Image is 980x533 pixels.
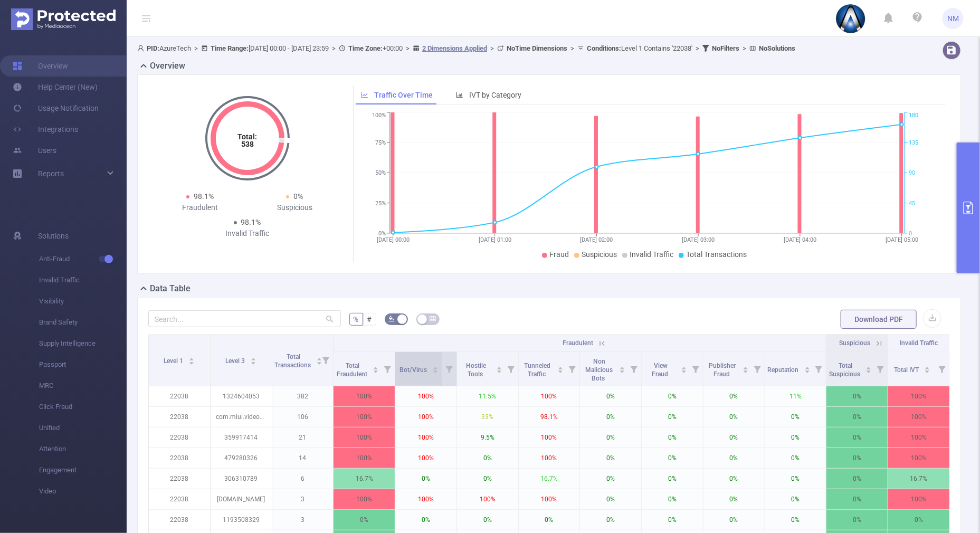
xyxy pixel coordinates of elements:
[900,339,938,347] span: Invalid Traffic
[587,44,692,52] span: Level 1 Contains '22038'
[200,228,295,239] div: Invalid Traffic
[652,362,670,378] span: View Fraud
[248,202,342,213] div: Suspicious
[317,360,322,364] i: icon: caret-down
[395,469,456,489] p: 0%
[642,489,703,509] p: 0%
[430,316,436,322] i: icon: table
[743,365,748,368] i: icon: caret-up
[189,356,195,359] i: icon: caret-up
[378,230,386,237] tspan: 0%
[395,386,456,406] p: 100%
[558,365,564,368] i: icon: caret-up
[395,510,456,530] p: 0%
[519,407,580,427] p: 98.1%
[395,407,456,427] p: 100%
[373,369,379,372] i: icon: caret-down
[211,448,272,468] p: 479280326
[804,369,810,372] i: icon: caret-down
[150,60,185,72] h2: Overview
[743,369,748,372] i: icon: caret-down
[580,386,641,406] p: 0%
[557,365,564,372] div: Sort
[692,44,702,52] span: >
[507,44,567,52] b: No Time Dimensions
[703,386,765,406] p: 0%
[39,354,127,375] span: Passport
[558,369,564,372] i: icon: caret-down
[334,510,395,530] p: 0%
[469,91,521,99] span: IVT by Category
[688,352,703,386] i: Filter menu
[888,469,949,489] p: 16.7%
[826,427,888,448] p: 0%
[211,386,272,406] p: 1324604053
[888,427,949,448] p: 100%
[826,386,888,406] p: 0%
[272,427,334,448] p: 21
[580,407,641,427] p: 0%
[334,448,395,468] p: 100%
[841,310,917,329] button: Download PDF
[275,353,313,369] span: Total Transactions
[13,119,78,140] a: Integrations
[642,448,703,468] p: 0%
[149,489,210,509] p: 22038
[39,249,127,270] span: Anti-Fraud
[189,360,195,364] i: icon: caret-down
[487,44,497,52] span: >
[826,448,888,468] p: 0%
[211,510,272,530] p: 1193508329
[826,469,888,489] p: 0%
[587,44,621,52] b: Conditions :
[241,140,254,148] tspan: 538
[519,510,580,530] p: 0%
[750,352,765,386] i: Filter menu
[765,386,826,406] p: 11%
[703,427,765,448] p: 0%
[619,365,625,372] div: Sort
[149,407,210,427] p: 22038
[947,8,959,29] span: NM
[337,362,369,378] span: Total Fraudulent
[909,230,912,237] tspan: 0
[811,352,826,386] i: Filter menu
[840,339,871,347] span: Suspicious
[567,44,577,52] span: >
[137,45,147,52] i: icon: user
[251,356,256,359] i: icon: caret-up
[39,270,127,291] span: Invalid Traffic
[765,489,826,509] p: 0%
[149,510,210,530] p: 22038
[422,44,487,52] u: 2 Dimensions Applied
[642,427,703,448] p: 0%
[743,365,749,372] div: Sort
[194,192,214,201] span: 98.1%
[403,44,413,52] span: >
[580,236,613,243] tspan: [DATE] 02:00
[373,365,379,368] i: icon: caret-up
[865,365,872,372] div: Sort
[39,291,127,312] span: Visibility
[888,386,949,406] p: 100%
[38,163,64,184] a: Reports
[804,365,811,372] div: Sort
[888,489,949,509] p: 100%
[153,202,248,213] div: Fraudulent
[620,365,625,368] i: icon: caret-up
[348,44,383,52] b: Time Zone:
[272,510,334,530] p: 3
[765,448,826,468] p: 0%
[580,489,641,509] p: 0%
[866,369,872,372] i: icon: caret-down
[39,333,127,354] span: Supply Intelligence
[293,192,303,201] span: 0%
[367,315,372,323] span: #
[565,352,579,386] i: Filter menu
[375,170,386,177] tspan: 50%
[620,369,625,372] i: icon: caret-down
[829,362,862,378] span: Total Suspicious
[925,365,930,368] i: icon: caret-up
[826,489,888,509] p: 0%
[39,396,127,417] span: Click Fraud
